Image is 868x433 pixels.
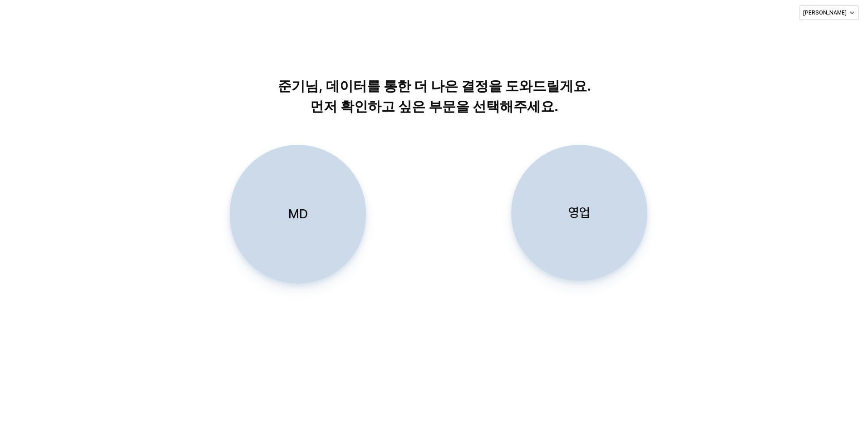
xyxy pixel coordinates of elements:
[799,5,859,20] button: [PERSON_NAME]
[803,9,847,16] p: [PERSON_NAME]
[511,145,647,281] button: 영업
[568,204,590,221] p: 영업
[230,145,366,284] button: MD
[288,206,308,222] p: MD
[202,76,666,117] p: 준기님, 데이터를 통한 더 나은 결정을 도와드릴게요. 먼저 확인하고 싶은 부문을 선택해주세요.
